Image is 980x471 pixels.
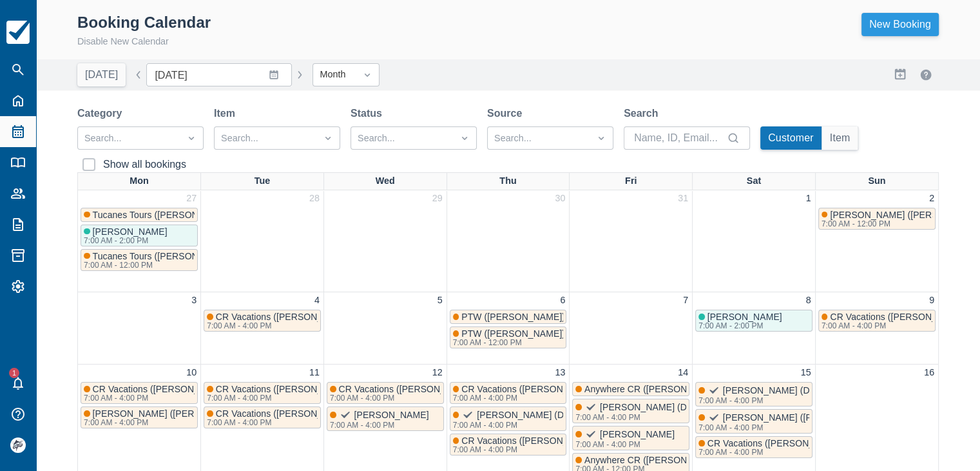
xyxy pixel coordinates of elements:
[698,322,780,330] div: 7:00 AM - 2:00 PM
[430,192,445,206] a: 29
[373,173,398,190] a: Wed
[327,406,444,431] a: [PERSON_NAME]7:00 AM - 4:00 PM
[803,294,814,308] a: 8
[9,368,19,378] span: 1
[450,406,567,431] a: [PERSON_NAME] (Dorado Derby)7:00 AM - 4:00 PM
[698,424,878,432] div: 7:00 AM - 4:00 PM
[575,441,672,448] div: 7:00 AM - 4:00 PM
[695,409,812,434] a: [PERSON_NAME] ([PERSON_NAME])7:00 AM - 4:00 PM
[214,106,240,121] label: Item
[93,408,329,419] span: [PERSON_NAME] ([PERSON_NAME]) [PERSON_NAME]
[450,326,567,348] a: PTW ([PERSON_NAME])7:00 AM - 12:00 PM
[127,173,151,190] a: Mon
[339,384,477,394] span: CR Vacations ([PERSON_NAME])
[584,455,724,465] span: Anywhere CR ([PERSON_NAME])
[450,382,567,404] a: CR Vacations ([PERSON_NAME])7:00 AM - 4:00 PM
[77,13,211,32] div: Booking Calendar
[93,251,320,261] span: Tucanes Tours ([PERSON_NAME] y [PERSON_NAME])
[575,414,737,421] div: 7:00 AM - 4:00 PM
[822,126,858,150] button: Item
[698,397,860,405] div: 7:00 AM - 4:00 PM
[93,210,320,220] span: Tucanes Tours ([PERSON_NAME] y [PERSON_NAME])
[204,310,321,332] a: CR Vacations ([PERSON_NAME])7:00 AM - 4:00 PM
[461,436,600,446] span: CR Vacations ([PERSON_NAME])
[207,394,351,402] div: 7:00 AM - 4:00 PM
[624,106,663,121] label: Search
[461,312,565,322] span: PTW ([PERSON_NAME])
[84,237,165,245] div: 7:00 AM - 2:00 PM
[81,208,198,222] a: Tucanes Tours ([PERSON_NAME] y [PERSON_NAME])
[84,394,228,402] div: 7:00 AM - 4:00 PM
[216,384,354,394] span: CR Vacations ([PERSON_NAME])
[10,437,26,453] img: avatar
[453,339,562,346] div: 7:00 AM - 12:00 PM
[361,68,374,81] span: Dropdown icon
[81,225,198,246] a: [PERSON_NAME]7:00 AM - 2:00 PM
[634,126,724,150] input: Name, ID, Email...
[307,192,322,206] a: 28
[184,192,199,206] a: 27
[572,399,689,423] a: [PERSON_NAME] (Dorado Derby)7:00 AM - 4:00 PM
[185,132,198,145] span: Dropdown icon
[435,294,445,308] a: 5
[204,382,321,404] a: CR Vacations ([PERSON_NAME])7:00 AM - 4:00 PM
[818,208,936,230] a: [PERSON_NAME] ([PERSON_NAME]) [PERSON_NAME]7:00 AM - 12:00 PM
[312,294,322,308] a: 4
[81,406,198,428] a: [PERSON_NAME] ([PERSON_NAME]) [PERSON_NAME]7:00 AM - 4:00 PM
[695,436,812,458] a: CR Vacations ([PERSON_NAME])7:00 AM - 4:00 PM
[81,249,198,271] a: Tucanes Tours ([PERSON_NAME] y [PERSON_NAME])7:00 AM - 12:00 PM
[680,294,691,308] a: 7
[584,384,724,394] span: Anywhere CR ([PERSON_NAME])
[497,173,519,190] a: Thu
[320,68,349,82] div: Month
[830,312,968,322] span: CR Vacations ([PERSON_NAME])
[77,106,127,121] label: Category
[458,132,471,145] span: Dropdown icon
[675,366,691,380] a: 14
[461,384,600,394] span: CR Vacations ([PERSON_NAME])
[307,366,322,380] a: 11
[204,406,321,428] a: CR Vacations ([PERSON_NAME])7:00 AM - 4:00 PM
[453,446,597,454] div: 7:00 AM - 4:00 PM
[461,328,565,339] span: PTW ([PERSON_NAME])
[77,63,126,86] button: [DATE]
[927,192,937,206] a: 2
[184,366,199,380] a: 10
[695,382,812,406] a: [PERSON_NAME] (Dorado Derby)7:00 AM - 4:00 PM
[865,173,888,190] a: Sun
[572,382,689,396] a: Anywhere CR ([PERSON_NAME])
[453,421,615,429] div: 7:00 AM - 4:00 PM
[81,382,198,404] a: CR Vacations ([PERSON_NAME])7:00 AM - 4:00 PM
[600,429,675,439] span: [PERSON_NAME]
[354,410,429,420] span: [PERSON_NAME]
[695,310,812,332] a: [PERSON_NAME]7:00 AM - 2:00 PM
[330,394,474,402] div: 7:00 AM - 4:00 PM
[595,132,608,145] span: Dropdown icon
[450,434,567,456] a: CR Vacations ([PERSON_NAME])7:00 AM - 4:00 PM
[744,173,764,190] a: Sat
[798,366,814,380] a: 15
[723,385,863,396] span: [PERSON_NAME] (Dorado Derby)
[821,322,966,330] div: 7:00 AM - 4:00 PM
[557,294,568,308] a: 6
[103,158,186,171] div: Show all bookings
[216,312,354,322] span: CR Vacations ([PERSON_NAME])
[453,394,597,402] div: 7:00 AM - 4:00 PM
[927,294,937,308] a: 9
[552,192,568,206] a: 30
[477,410,617,420] span: [PERSON_NAME] (Dorado Derby)
[77,35,169,49] button: Disable New Calendar
[146,63,292,86] input: Date
[216,408,354,419] span: CR Vacations ([PERSON_NAME])
[252,173,273,190] a: Tue
[322,132,334,145] span: Dropdown icon
[707,312,782,322] span: [PERSON_NAME]
[818,310,936,332] a: CR Vacations ([PERSON_NAME])7:00 AM - 4:00 PM
[921,366,937,380] a: 16
[330,421,427,429] div: 7:00 AM - 4:00 PM
[84,261,317,269] div: 7:00 AM - 12:00 PM
[622,173,639,190] a: Fri
[430,366,445,380] a: 12
[351,106,387,121] label: Status
[189,294,199,308] a: 3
